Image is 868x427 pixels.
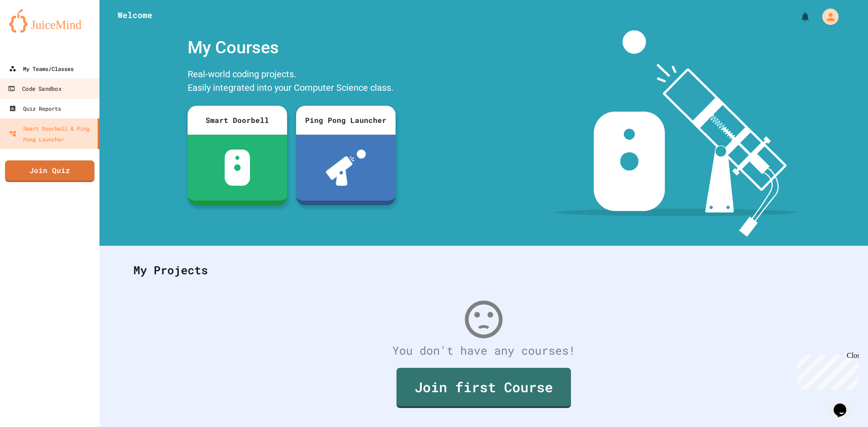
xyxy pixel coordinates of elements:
img: logo-orange.svg [9,9,90,33]
div: Smart Doorbell & Ping Pong Launcher [9,123,94,145]
div: Smart Doorbell [188,106,287,135]
div: Ping Pong Launcher [296,106,396,135]
div: Chat with us now!Close [4,4,62,57]
div: Quiz Reports [9,103,61,114]
div: Real-world coding projects. Easily integrated into your Computer Science class. [183,65,400,99]
iframe: chat widget [793,352,859,390]
img: ppl-with-ball.png [326,150,366,186]
div: You don't have any courses! [124,342,843,359]
div: My Account [813,6,841,27]
div: My Teams/Classes [9,63,74,74]
div: My Notifications [783,9,813,24]
div: My Courses [183,30,400,65]
div: Code Sandbox [8,83,61,94]
a: Join first Course [396,368,571,408]
a: Join Quiz [5,160,94,182]
div: My Projects [124,253,843,288]
iframe: chat widget [830,391,859,418]
img: sdb-white.svg [225,150,250,186]
img: banner-image-my-projects.png [555,30,797,237]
